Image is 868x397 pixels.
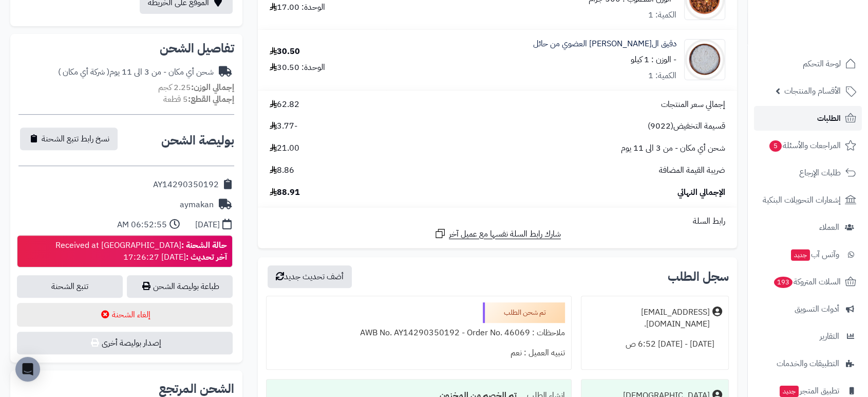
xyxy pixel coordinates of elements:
[434,227,561,240] a: شارك رابط السلة نفسها مع عميل آخر
[195,219,220,231] div: [DATE]
[768,138,841,153] span: المراجعات والأسئلة
[648,120,725,132] span: قسيمة التخفيض(9022)
[270,46,300,58] div: 30.50
[55,240,227,263] div: Received at [GEOGRAPHIC_DATA] [DATE] 17:26:27
[777,356,839,371] span: التطبيقات والخدمات
[754,133,862,158] a: المراجعات والأسئلة5
[533,38,676,50] a: دقيق ال[PERSON_NAME] العضوي من حائل
[819,220,839,234] span: العملاء
[270,99,299,111] span: 62.82
[17,275,123,298] a: تتبع الشحنة
[270,165,294,176] span: 8.86
[159,383,234,395] h2: الشحن المرتجع
[648,9,676,21] div: الكمية: 1
[668,270,729,283] h3: سجل الطلب
[17,303,233,327] button: إلغاء الشحنة
[270,142,299,154] span: 21.00
[58,66,109,78] span: ( شركة أي مكان )
[58,66,214,78] div: شحن أي مكان - من 3 الى 11 يوم
[754,324,862,349] a: التقارير
[791,249,810,261] span: جديد
[188,93,234,105] strong: إجمالي القطع:
[15,357,40,382] div: Open Intercom Messenger
[483,302,565,323] div: تم شحن الطلب
[648,70,676,82] div: الكمية: 1
[158,81,234,94] small: 2.25 كجم
[799,166,841,180] span: طلبات الإرجاع
[754,215,862,240] a: العملاء
[784,84,841,98] span: الأقسام والمنتجات
[780,386,799,397] span: جديد
[270,2,325,13] div: الوحدة: 17.00
[18,42,234,55] h2: تفاصيل الشحن
[17,332,233,354] button: إصدار بوليصة أخرى
[754,269,862,294] a: السلات المتروكة193
[191,81,234,94] strong: إجمالي الوزن:
[763,193,841,207] span: إشعارات التحويلات البنكية
[180,199,214,211] div: aymakan
[161,134,234,147] h2: بوليصة الشحن
[677,187,725,199] span: الإجمالي النهائي
[790,247,839,262] span: وآتس آب
[127,275,233,298] a: طباعة بوليصة الشحن
[754,51,862,76] a: لوحة التحكم
[262,215,733,227] div: رابط السلة
[754,242,862,267] a: وآتس آبجديد
[774,277,792,288] span: 193
[661,99,725,111] span: إجمالي سعر المنتجات
[621,142,725,154] span: شحن أي مكان - من 3 الى 11 يوم
[769,140,782,152] span: 5
[273,323,565,343] div: ملاحظات : AWB No. AY14290350192 - Order No. 46069
[163,93,234,105] small: 5 قطعة
[270,62,325,74] div: الوحدة: 30.50
[659,165,725,176] span: ضريبة القيمة المضافة
[754,106,862,131] a: الطلبات
[773,275,841,289] span: السلات المتروكة
[153,179,219,191] div: AY14290350192
[754,188,862,212] a: إشعارات التحويلات البنكية
[754,297,862,321] a: أدوات التسويق
[20,128,118,150] button: نسخ رابط تتبع الشحنة
[798,27,858,49] img: logo-2.png
[270,187,300,199] span: 88.91
[186,251,227,263] strong: آخر تحديث :
[117,219,167,231] div: 06:52:55 AM
[803,57,841,71] span: لوحة التحكم
[588,306,710,330] div: [EMAIL_ADDRESS][DOMAIN_NAME].
[449,228,561,240] span: شارك رابط السلة نفسها مع عميل آخر
[181,239,227,251] strong: حالة الشحنة :
[754,351,862,376] a: التطبيقات والخدمات
[42,133,109,145] span: نسخ رابط تتبع الشحنة
[273,343,565,363] div: تنبيه العميل : نعم
[631,53,676,66] small: - الوزن : 1 كيلو
[270,120,297,132] span: -3.77
[685,39,725,80] img: 1694543663-Oats%20Flour%20Organic-90x90.jpg
[820,329,839,344] span: التقارير
[588,334,722,354] div: [DATE] - [DATE] 6:52 ص
[268,265,352,288] button: أضف تحديث جديد
[754,160,862,185] a: طلبات الإرجاع
[795,302,839,316] span: أدوات التسويق
[817,111,841,125] span: الطلبات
